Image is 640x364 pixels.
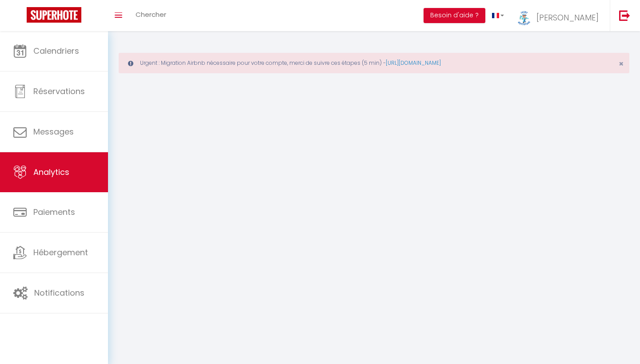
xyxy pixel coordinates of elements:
[33,86,85,97] span: Réservations
[136,10,166,19] span: Chercher
[119,53,629,73] div: Urgent : Migration Airbnb nécessaire pour votre compte, merci de suivre ces étapes (5 min) -
[619,10,630,21] img: logout
[33,126,74,137] span: Messages
[517,8,531,27] img: ...
[34,287,84,298] span: Notifications
[33,166,69,178] span: Analytics
[424,8,485,23] button: Besoin d'aide ?
[536,12,599,23] span: [PERSON_NAME]
[619,60,624,68] button: Close
[33,206,75,218] span: Paiements
[602,324,633,357] iframe: Chat
[33,247,88,258] span: Hébergement
[7,4,34,30] button: Ouvrir le widget de chat LiveChat
[27,7,81,23] img: Super Booking
[386,59,441,67] a: [URL][DOMAIN_NAME]
[619,58,624,69] span: ×
[33,45,79,56] span: Calendriers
